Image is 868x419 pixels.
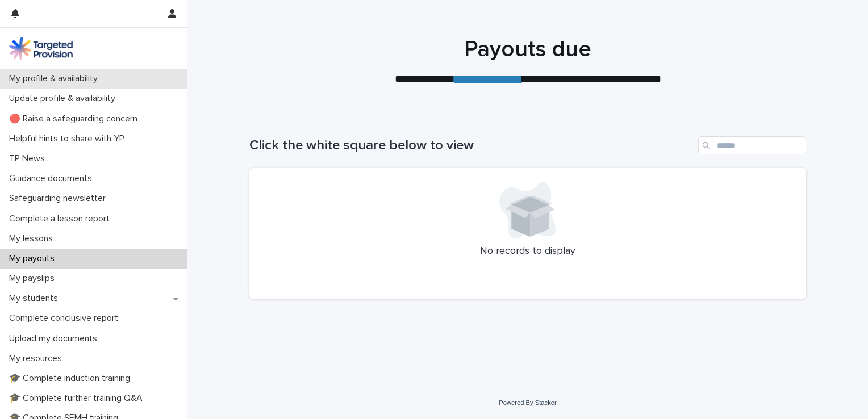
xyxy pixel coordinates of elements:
[5,233,62,244] p: My lessons
[5,73,107,84] p: My profile & availability
[698,136,806,154] input: Search
[249,137,694,154] h1: Click the white square below to view
[5,253,64,264] p: My payouts
[499,399,556,406] a: Powered By Stacker
[5,114,147,124] p: 🔴 Raise a safeguarding concern
[5,333,106,344] p: Upload my documents
[5,373,139,384] p: 🎓 Complete induction training
[5,193,115,204] p: Safeguarding newsletter
[9,37,73,60] img: M5nRWzHhSzIhMunXDL62
[249,36,806,63] h1: Payouts due
[5,293,67,304] p: My students
[5,393,152,404] p: 🎓 Complete further training Q&A
[263,245,792,258] p: No records to display
[5,93,124,104] p: Update profile & availability
[5,213,119,224] p: Complete a lesson report
[5,313,127,324] p: Complete conclusive report
[5,273,64,284] p: My payslips
[5,133,133,144] p: Helpful hints to share with YP
[5,173,101,184] p: Guidance documents
[5,353,71,364] p: My resources
[5,153,54,164] p: TP News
